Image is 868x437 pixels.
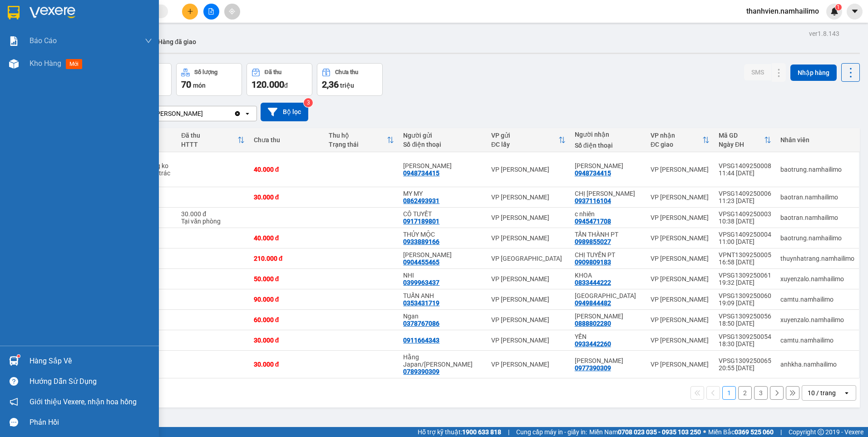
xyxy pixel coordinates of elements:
[714,128,776,152] th: Toggle SortBy
[575,292,641,299] div: THÁI HÒA
[703,430,706,434] span: ⚪️
[575,340,611,348] div: 0933442260
[462,428,501,436] strong: 1900 633 818
[403,353,482,368] div: Hằng Japan/Minh Nguyệt
[575,279,611,286] div: 0833444222
[780,337,854,344] div: camtu.namhailimo
[17,355,20,358] sup: 1
[830,7,838,15] img: icon-new-feature
[491,214,566,221] div: VP [PERSON_NAME]
[9,356,19,366] img: warehouse-icon
[204,109,205,118] input: Selected VP Phan Thiết.
[575,190,641,197] div: CHỊ TRÚC
[719,197,771,204] div: 11:23 [DATE]
[30,375,152,388] div: Hướng dẫn sử dụng
[403,337,439,344] div: 0911664343
[847,4,863,20] button: caret-down
[403,238,439,245] div: 0933889166
[575,197,611,204] div: 0937116104
[575,333,641,340] div: YẾN
[780,255,854,262] div: thuynhatrang.namhailimo
[651,361,710,368] div: VP [PERSON_NAME]
[589,427,701,437] span: Miền Nam
[182,4,198,20] button: plus
[837,4,840,10] span: 1
[403,197,439,204] div: 0862493931
[193,82,206,89] span: món
[265,69,281,75] div: Đã thu
[491,141,558,148] div: ĐC lấy
[835,4,842,10] sup: 1
[229,8,235,15] span: aim
[790,65,837,81] button: Nhập hàng
[10,397,18,406] span: notification
[87,30,160,40] div: TUẤN ANH
[719,279,771,286] div: 19:32 [DATE]
[651,194,710,201] div: VP [PERSON_NAME]
[780,361,854,368] div: anhkha.namhailimo
[809,29,839,39] div: ver 1.8.143
[335,69,358,75] div: Chưa thu
[30,35,57,46] span: Báo cáo
[516,427,587,437] span: Cung cấp máy in - giấy in:
[719,340,771,348] div: 18:30 [DATE]
[719,272,771,279] div: VPSG1309250061
[575,299,611,307] div: 0949844482
[85,59,161,71] div: 40.000
[181,141,237,148] div: HTTT
[735,428,774,436] strong: 0369 525 060
[780,296,854,303] div: camtu.namhailimo
[317,63,383,96] button: Chưa thu2,36 triệu
[651,214,710,221] div: VP [PERSON_NAME]
[252,79,284,90] span: 120.000
[403,313,482,320] div: Ngan
[203,4,219,20] button: file-add
[284,82,288,89] span: đ
[651,316,710,323] div: VP [PERSON_NAME]
[575,320,611,327] div: 0888802280
[10,418,18,427] span: message
[491,316,566,323] div: VP [PERSON_NAME]
[719,320,771,327] div: 18:50 [DATE]
[780,234,854,242] div: baotrung.namhailimo
[145,109,203,118] div: VP [PERSON_NAME]
[8,9,22,18] span: Gửi:
[719,313,771,320] div: VPSG1309250056
[234,110,241,117] svg: Clear value
[575,162,641,169] div: MINH NGUYỆT
[719,238,771,245] div: 11:00 [DATE]
[851,7,859,15] span: caret-down
[10,377,18,386] span: question-circle
[575,313,641,320] div: VÕ TRINH
[403,258,439,266] div: 0904455465
[808,388,836,397] div: 10 / trang
[719,258,771,266] div: 16:58 [DATE]
[9,36,19,46] img: solution-icon
[719,364,771,372] div: 20:55 [DATE]
[575,169,611,177] div: 0948734415
[403,162,482,169] div: MINH NGUYỆT
[754,386,768,400] button: 3
[403,272,482,279] div: NHI
[403,169,439,177] div: 0948734415
[30,354,152,368] div: Hàng sắp về
[575,258,611,266] div: 0909809183
[651,296,710,303] div: VP [PERSON_NAME]
[719,132,764,139] div: Mã GD
[403,210,482,218] div: CÔ TUYẾT
[575,357,641,364] div: MINH NGUYỆT
[322,79,339,90] span: 2,36
[739,5,826,17] span: thanhvien.namhailimo
[194,69,217,75] div: Số lượng
[843,389,850,397] svg: open
[151,31,203,53] button: Hàng đã giao
[403,231,482,238] div: THỦY MỘC
[87,9,108,18] span: Nhận:
[304,98,313,107] sup: 3
[329,132,387,139] div: Thu hộ
[254,234,320,242] div: 40.000 đ
[87,40,160,53] div: 0902793435
[85,61,98,70] span: CC :
[403,218,439,225] div: 0917189801
[651,132,702,139] div: VP nhận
